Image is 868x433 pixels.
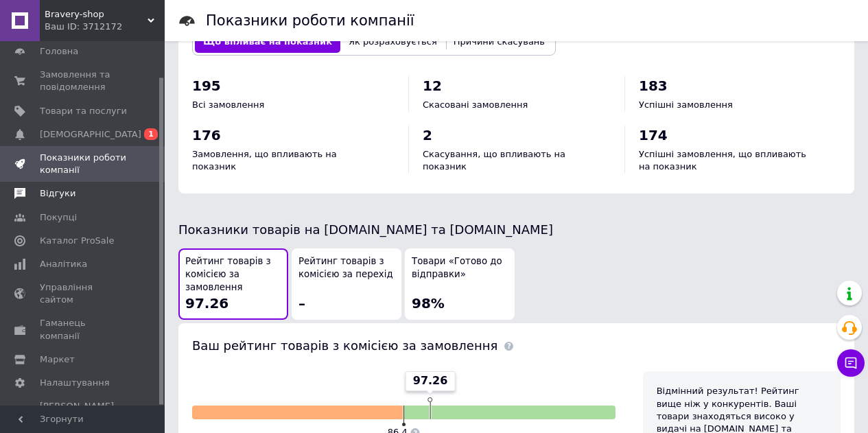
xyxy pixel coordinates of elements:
button: Рейтинг товарів з комісією за перехід– [292,248,401,320]
div: Ваш ID: 3712172 [45,21,165,33]
span: 195 [192,78,221,94]
span: Скасовані замовлення [423,100,528,110]
span: Успішні замовлення, що впливають на показник [639,149,806,172]
span: Налаштування [40,377,110,389]
span: Скасування, що впливають на показник [423,149,565,172]
button: Як розраховується [340,31,445,53]
span: Показники товарів на [DOMAIN_NAME] та [DOMAIN_NAME] [178,222,553,237]
button: Що впливає на показник [195,31,340,53]
span: 176 [192,127,221,143]
span: Замовлення, що впливають на показник [192,149,337,172]
span: Товари «Готово до відправки» [412,255,508,281]
button: Товари «Готово до відправки»98% [405,248,515,320]
span: Гаманець компанії [40,317,127,342]
h1: Показники роботи компанії [206,12,414,29]
button: Чат з покупцем [837,349,865,377]
span: 97.26 [185,295,228,312]
span: [DEMOGRAPHIC_DATA] [40,128,141,141]
button: Причини скасувань [445,31,553,53]
span: Аналітика [40,258,87,270]
span: 1 [144,128,158,140]
span: 97.26 [413,373,448,388]
span: Рейтинг товарів з комісією за замовлення [185,255,281,294]
span: 98% [412,295,445,312]
span: Каталог ProSale [40,235,114,247]
span: Управління сайтом [40,281,127,306]
span: Покупці [40,211,77,224]
span: Показники роботи компанії [40,152,127,176]
span: 183 [639,78,668,94]
span: 174 [639,127,668,143]
span: – [298,295,305,312]
span: Маркет [40,353,75,366]
span: Товари та послуги [40,105,127,117]
span: Рейтинг товарів з комісією за перехід [298,255,395,281]
button: Рейтинг товарів з комісією за замовлення97.26 [178,248,288,320]
span: Bravery-shop [45,8,148,21]
span: Ваш рейтинг товарів з комісією за замовлення [192,338,497,353]
span: 12 [423,78,442,94]
span: Відгуки [40,187,75,200]
span: Успішні замовлення [639,100,733,110]
span: Головна [40,45,78,58]
span: 2 [423,127,432,143]
span: Всі замовлення [192,100,264,110]
span: Замовлення та повідомлення [40,69,127,93]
